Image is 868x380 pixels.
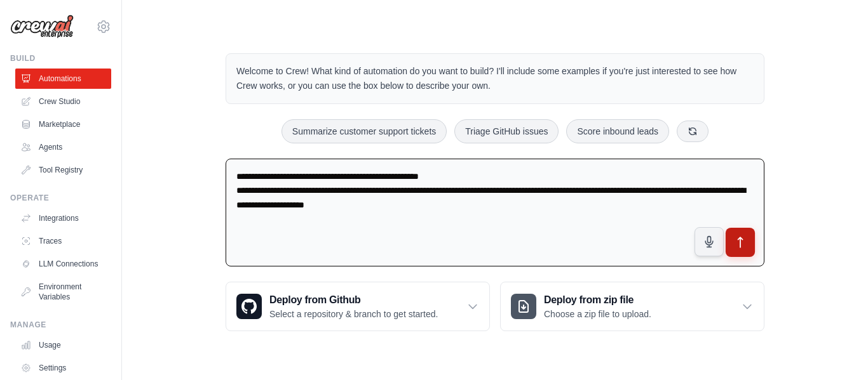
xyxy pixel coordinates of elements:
[269,308,438,320] p: Select a repository & branch to get started.
[544,308,651,320] p: Choose a zip file to upload.
[10,320,111,330] div: Manage
[15,69,111,89] a: Automations
[15,277,111,307] a: Environment Variables
[236,64,754,93] p: Welcome to Crew! What kind of automation do you want to build? I'll include some examples if you'...
[15,335,111,355] a: Usage
[10,53,111,63] div: Build
[15,114,111,134] a: Marketplace
[544,292,651,308] h3: Deploy from zip file
[15,91,111,112] a: Crew Studio
[15,231,111,251] a: Traces
[269,292,438,308] h3: Deploy from Github
[15,208,111,228] a: Integrations
[804,319,868,380] div: Widget de chat
[10,193,111,203] div: Operate
[15,358,111,378] a: Settings
[454,119,559,143] button: Triage GitHub issues
[566,119,669,143] button: Score inbound leads
[10,15,74,39] img: Logo
[15,137,111,157] a: Agents
[15,254,111,274] a: LLM Connections
[15,160,111,180] a: Tool Registry
[804,319,868,380] iframe: Chat Widget
[281,119,447,143] button: Summarize customer support tickets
